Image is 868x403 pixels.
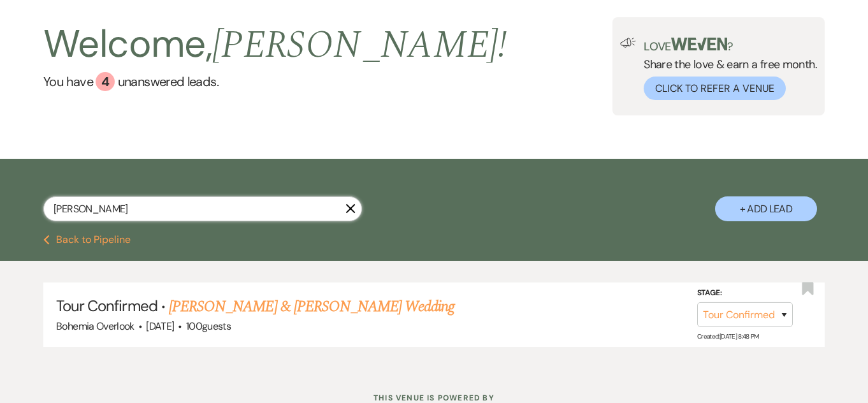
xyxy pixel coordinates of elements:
[56,296,157,316] span: Tour Confirmed
[620,38,636,48] img: loud-speaker-illustration.svg
[644,38,817,52] p: Love ?
[186,319,231,333] span: 100 guests
[212,16,507,75] span: [PERSON_NAME] !
[43,235,131,245] button: Back to Pipeline
[169,295,454,318] a: [PERSON_NAME] & [PERSON_NAME] Wedding
[697,286,793,300] label: Stage:
[636,38,817,100] div: Share the love & earn a free month.
[146,319,174,333] span: [DATE]
[43,196,362,221] input: Search by name, event date, email address or phone number
[715,196,817,221] button: + Add Lead
[671,38,728,50] img: weven-logo-green.svg
[644,77,786,100] button: Click to Refer a Venue
[56,319,134,333] span: Bohemia Overlook
[43,72,507,91] a: You have 4 unanswered leads.
[697,332,759,341] span: Created: [DATE] 8:48 PM
[43,17,507,72] h2: Welcome,
[96,72,115,91] div: 4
